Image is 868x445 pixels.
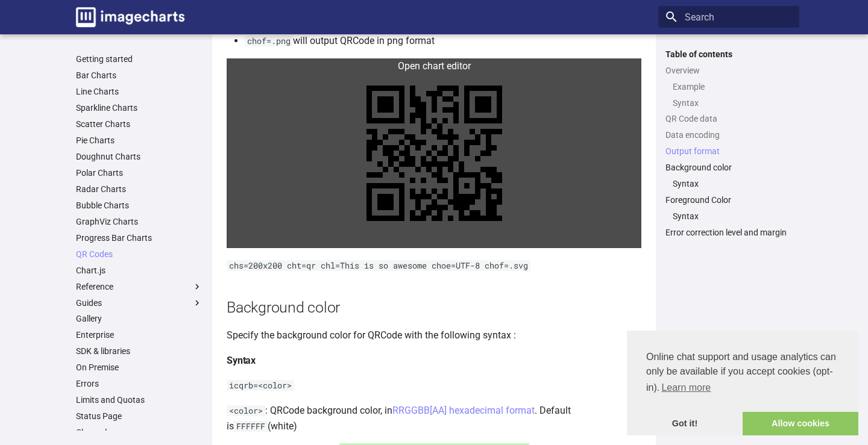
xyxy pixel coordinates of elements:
[743,412,858,436] a: allow cookies
[76,346,203,356] a: SDK & libraries
[227,380,294,391] code: icqrb=<color>
[659,379,712,397] a: learn more about cookies
[227,297,641,318] h2: Background color
[665,65,792,76] a: Overview
[76,362,203,373] a: On Premise
[76,151,203,162] a: Doughnut Charts
[627,412,743,436] a: dismiss cookie message
[665,162,792,173] a: Background color
[665,194,792,205] a: Foreground Color
[673,98,792,108] a: Syntax
[76,54,203,64] a: Getting started
[76,216,203,227] a: GraphViz Charts
[665,81,792,108] nav: Overview
[76,394,203,405] a: Limits and Quotas
[76,281,203,292] label: Reference
[673,211,792,222] a: Syntax
[76,313,203,324] a: Gallery
[392,405,535,416] a: RRGGBB[AA] hexadecimal format
[227,328,641,343] p: Specify the background color for QRCode with the following syntax :
[227,405,265,416] code: <color>
[76,427,203,438] a: Changelog
[76,200,203,211] a: Bubble Charts
[658,6,799,28] input: Search
[227,353,641,369] h4: Syntax
[76,86,203,97] a: Line Charts
[76,329,203,340] a: Enterprise
[76,102,203,113] a: Sparkline Charts
[76,297,203,308] label: Guides
[665,211,792,222] nav: Foreground Color
[76,7,184,27] img: logo
[665,129,792,140] a: Data encoding
[76,265,203,276] a: Chart.js
[234,421,268,432] code: FFFFFF
[227,403,641,434] p: : QRCode background color, in . Default is (white)
[673,81,792,92] a: Example
[76,135,203,146] a: Pie Charts
[673,178,792,189] a: Syntax
[76,119,203,129] a: Scatter Charts
[245,36,293,46] code: chof=.png
[71,2,189,32] a: Image-Charts documentation
[76,411,203,422] a: Status Page
[245,33,641,49] li: will output QRCode in png format
[76,249,203,260] a: QR Codes
[76,167,203,178] a: Polar Charts
[658,49,799,238] nav: Table of contents
[646,350,839,397] span: Online chat support and usage analytics can only be available if you accept cookies (opt-in).
[665,178,792,189] nav: Background color
[76,70,203,81] a: Bar Charts
[227,260,530,271] code: chs=200x200 cht=qr chl=This is so awesome choe=UTF-8 chof=.svg
[665,113,792,124] a: QR Code data
[76,184,203,194] a: Radar Charts
[665,227,792,238] a: Error correction level and margin
[76,378,203,389] a: Errors
[627,331,858,435] div: cookieconsent
[76,232,203,243] a: Progress Bar Charts
[658,49,799,60] label: Table of contents
[665,146,792,157] a: Output format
